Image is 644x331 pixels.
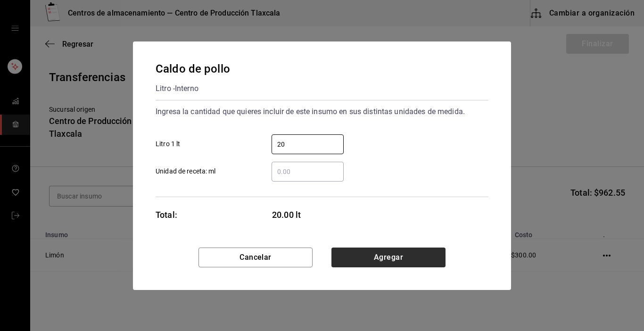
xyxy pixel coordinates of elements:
[156,104,488,119] div: Ingresa la cantidad que quieres incluir de este insumo en sus distintas unidades de medida.
[272,139,344,150] input: Litro 1 lt
[198,248,313,267] button: Cancelar
[156,81,230,96] div: Litro - Interno
[272,208,344,221] span: 20.00 lt
[156,60,230,77] div: Caldo de pollo
[331,248,446,267] button: Agregar
[156,139,180,149] span: Litro 1 lt
[272,166,344,177] input: Unidad de receta: ml
[156,166,216,176] span: Unidad de receta: ml
[156,208,177,221] div: Total:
